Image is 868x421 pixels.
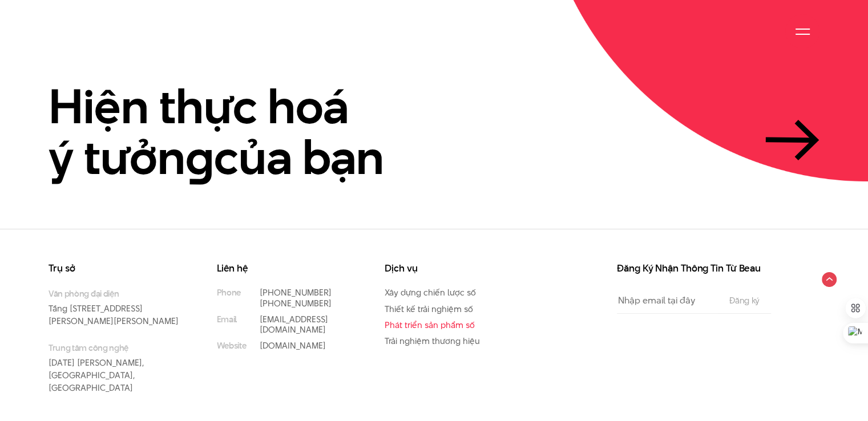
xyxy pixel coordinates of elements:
a: Xây dựng chiến lược số [385,286,476,298]
h3: Dịch vụ [385,264,519,273]
small: Phone [217,288,241,298]
h3: Trụ sở [49,264,183,273]
a: [PHONE_NUMBER] [260,297,332,309]
p: [DATE] [PERSON_NAME], [GEOGRAPHIC_DATA], [GEOGRAPHIC_DATA] [49,342,183,394]
small: Trung tâm công nghệ [49,342,183,354]
h3: Đăng Ký Nhận Thông Tin Từ Beau [617,264,771,273]
input: Đăng ký [726,296,763,305]
p: Tầng [STREET_ADDRESS][PERSON_NAME][PERSON_NAME] [49,288,183,327]
a: [EMAIL_ADDRESS][DOMAIN_NAME] [260,313,328,335]
h2: Hiện thực hoá ý tưởn của bạn [49,81,384,183]
a: Phát triển sản phẩm số [385,319,475,331]
small: Văn phòng đại diện [49,288,183,299]
a: [PHONE_NUMBER] [260,286,332,298]
en: g [185,124,214,191]
a: Thiết kế trải nghiệm số [385,303,473,315]
a: [DOMAIN_NAME] [260,339,326,351]
h3: Liên hệ [217,264,351,273]
a: Trải nghiệm thương hiệu [385,335,480,347]
small: Email [217,314,237,325]
input: Nhập email tại đây [617,288,718,313]
a: Hiện thực hoáý tưởngcủa bạn [49,81,819,183]
small: Website [217,341,247,351]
